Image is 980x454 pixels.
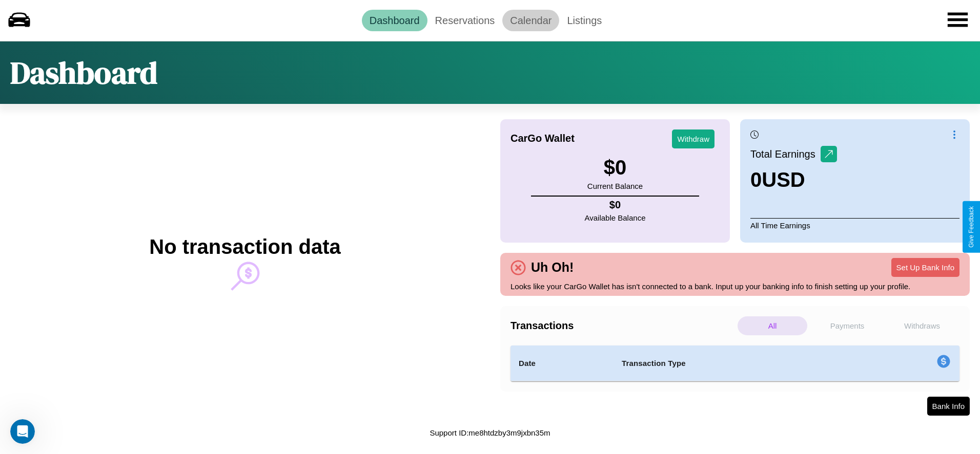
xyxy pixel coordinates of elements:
[511,345,959,381] table: simple table
[526,260,579,275] h4: Uh Oh!
[927,397,970,416] button: Bank Info
[891,258,959,277] button: Set Up Bank Info
[362,10,427,31] a: Dashboard
[585,199,646,211] h4: $ 0
[672,129,714,148] button: Withdraw
[587,179,643,193] p: Current Balance
[511,320,735,332] h4: Transactions
[750,218,959,232] p: All Time Earnings
[559,10,609,31] a: Listings
[149,235,340,258] h2: No transaction data
[427,10,503,31] a: Reservations
[511,133,575,144] h4: CarGo Wallet
[502,10,559,31] a: Calendar
[430,426,550,440] p: Support ID: me8htdzby3m9jxbn35m
[738,316,807,335] p: All
[812,316,882,335] p: Payments
[887,316,957,335] p: Withdraws
[750,168,837,191] h3: 0 USD
[750,145,821,163] p: Total Earnings
[585,211,646,225] p: Available Balance
[511,279,959,293] p: Looks like your CarGo Wallet has isn't connected to a bank. Input up your banking info to finish ...
[10,52,157,94] h1: Dashboard
[10,419,35,444] iframe: Intercom live chat
[587,156,643,179] h3: $ 0
[519,357,605,370] h4: Date
[968,206,975,248] div: Give Feedback
[622,357,853,370] h4: Transaction Type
